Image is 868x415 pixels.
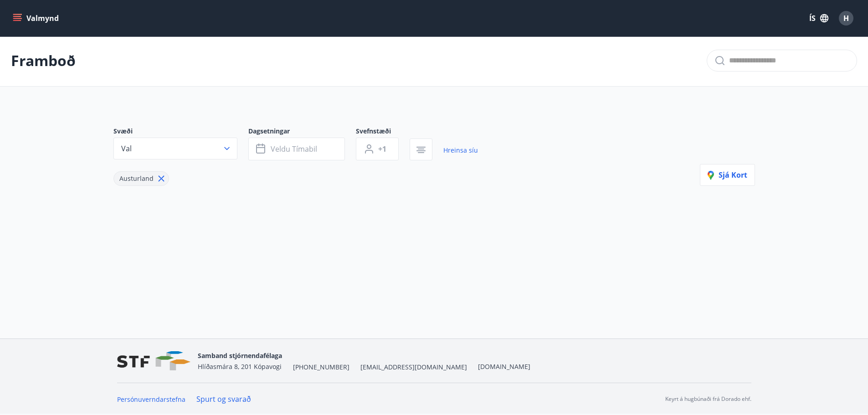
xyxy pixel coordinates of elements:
button: Val [113,138,237,159]
a: Persónuverndarstefna [117,395,185,404]
p: Keyrt á hugbúnaði frá Dorado ehf. [665,395,751,403]
span: H [843,13,849,23]
a: Hreinsa síu [443,140,478,160]
span: +1 [378,144,386,154]
p: Framboð [11,51,76,71]
button: +1 [356,138,399,160]
a: Spurt og svarað [196,394,251,404]
span: Sjá kort [708,170,747,180]
button: menu [11,10,62,26]
button: H [835,7,857,29]
span: Austurland [119,174,154,183]
span: Dagsetningar [248,127,356,138]
span: [PHONE_NUMBER] [293,363,349,372]
button: Veldu tímabil [248,138,345,160]
button: Sjá kort [700,164,755,186]
img: vjCaq2fThgY3EUYqSgpjEiBg6WP39ov69hlhuPVN.png [117,351,190,371]
a: [DOMAIN_NAME] [478,362,530,371]
span: Samband stjórnendafélaga [198,351,282,360]
button: ÍS [804,10,833,26]
div: Austurland [113,171,169,186]
span: Val [121,143,132,154]
span: Veldu tímabil [271,144,317,154]
span: Svæði [113,127,248,138]
span: Svefnstæði [356,127,410,138]
span: [EMAIL_ADDRESS][DOMAIN_NAME] [360,363,467,372]
span: Hlíðasmára 8, 201 Kópavogi [198,362,282,371]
